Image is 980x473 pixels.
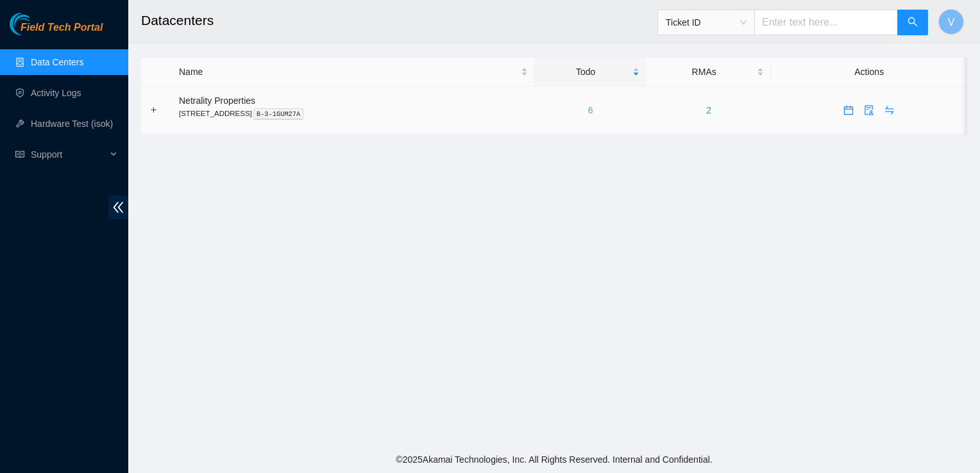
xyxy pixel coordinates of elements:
span: Support [31,142,106,167]
input: Enter text here... [754,10,898,35]
span: V [948,14,955,30]
span: Ticket ID [666,13,747,32]
p: [STREET_ADDRESS] [179,108,528,119]
a: audit [859,105,879,115]
span: Netrality Properties [179,95,255,106]
a: 2 [706,105,711,115]
a: 6 [588,105,593,115]
button: Expand row [149,105,159,115]
button: swap [879,100,900,120]
a: Akamai TechnologiesField Tech Portal [10,23,103,40]
button: V [938,9,964,35]
span: double-left [108,195,128,219]
span: search [908,17,918,29]
span: swap [880,105,899,115]
button: calendar [838,100,859,120]
footer: © 2025 Akamai Technologies, Inc. All Rights Reserved. Internal and Confidential. [128,446,980,473]
span: read [15,150,24,159]
a: swap [879,105,900,115]
a: Data Centers [31,57,83,67]
button: search [897,10,928,35]
a: Activity Logs [31,88,81,98]
span: Field Tech Portal [21,22,103,34]
kbd: B-3-1GUM27A [253,108,304,120]
span: calendar [839,105,858,115]
button: audit [859,100,879,120]
a: calendar [838,105,859,115]
th: Actions [771,58,967,87]
img: Akamai Technologies [10,13,65,35]
a: Hardware Test (isok) [31,119,113,129]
